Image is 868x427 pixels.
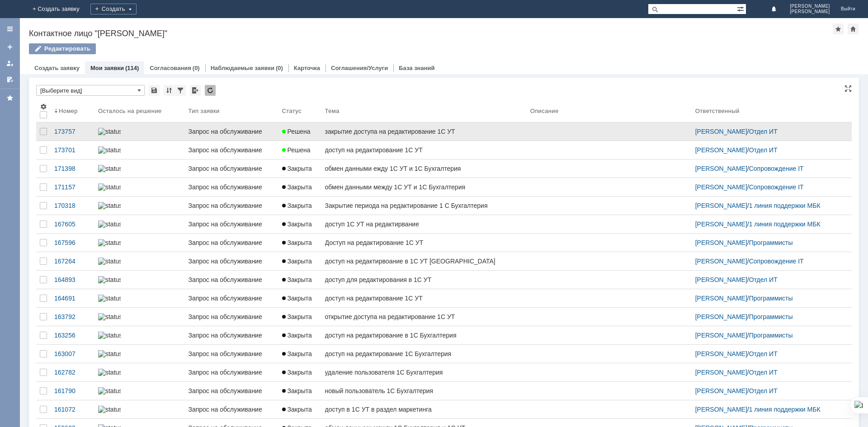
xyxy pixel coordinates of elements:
[695,276,747,283] a: [PERSON_NAME]
[94,99,184,122] th: Осталось на решение
[282,183,312,191] span: Закрыта
[188,202,274,209] div: Запрос на обслуживание
[278,252,321,270] a: Закрыта
[51,234,94,252] a: 167596
[749,128,778,135] a: Отдел ИТ
[94,178,184,196] a: statusbar-100 (1).png
[321,234,527,252] a: Доступ на редактирование 1С УТ
[325,332,523,339] div: доступ на редактирование в 1С Бухгалтерия
[325,202,523,209] div: Закрытие периода на редактирование 1 С Бухгалтерия
[51,326,94,344] a: 163256
[325,387,523,394] div: новый пользователь 1С Бухгалтерия
[3,72,17,87] a: Мои согласования
[695,276,841,283] div: /
[695,239,841,246] div: /
[749,313,793,320] a: Программисты
[188,108,219,114] div: Тип заявки
[98,108,162,114] div: Осталось на решение
[282,258,312,265] span: Закрыта
[278,99,321,122] th: Статус
[164,85,175,96] div: Сортировка...
[34,65,80,71] a: Создать заявку
[282,350,312,357] span: Закрыта
[184,271,278,289] a: Запрос на обслуживание
[276,65,283,71] div: (0)
[184,289,278,307] a: Запрос на обслуживание
[749,332,793,339] a: Программисты
[54,165,91,172] div: 171398
[695,108,740,114] div: Ответственный
[54,369,91,376] div: 162782
[282,369,312,376] span: Закрыта
[51,141,94,159] a: 173701
[90,65,124,71] a: Мои заявки
[98,202,121,209] img: statusbar-100 (1).png
[188,128,274,135] div: Запрос на обслуживание
[188,258,274,265] div: Запрос на обслуживание
[325,406,523,413] div: доступ в 1С УТ в раздел маркетинга
[184,326,278,344] a: Запрос на обслуживание
[184,363,278,381] a: Запрос на обслуживание
[51,308,94,326] a: 163792
[325,108,340,114] div: Тема
[54,183,91,191] div: 171157
[790,4,830,9] span: [PERSON_NAME]
[54,276,91,283] div: 164893
[98,387,121,394] img: statusbar-100 (1).png
[749,221,821,228] a: 1 линия поддержки МБК
[98,221,121,228] img: statusbar-100 (1).png
[94,271,184,289] a: statusbar-100 (1).png
[184,308,278,326] a: Запрос на обслуживание
[695,332,747,339] a: [PERSON_NAME]
[149,85,160,96] div: Сохранить вид
[321,99,527,122] th: Тема
[278,289,321,307] a: Закрыта
[278,363,321,381] a: Закрыта
[29,29,833,38] div: Контактное лицо "[PERSON_NAME]"
[188,313,274,320] div: Запрос на обслуживание
[51,178,94,196] a: 171157
[695,128,841,135] div: /
[184,400,278,418] a: Запрос на обслуживание
[325,295,523,302] div: доступ на редактирование 1С УТ
[325,239,523,246] div: Доступ на редактирование 1С УТ
[190,85,201,96] div: Экспорт списка
[98,276,121,283] img: statusbar-100 (1).png
[695,258,747,265] a: [PERSON_NAME]
[749,295,793,302] a: Программисты
[98,258,121,265] img: statusbar-100 (1).png
[3,40,17,54] a: Создать заявку
[282,276,312,283] span: Закрыта
[695,350,841,357] div: /
[3,56,17,70] a: Мои заявки
[184,178,278,196] a: Запрос на обслуживание
[695,387,841,394] div: /
[695,202,841,209] div: /
[749,165,804,172] a: Сопровождение IT
[325,350,523,357] div: доступ на редактирование 1С Бухгалтерия
[325,369,523,376] div: удаление пользователя 1С Бухгалтерия
[321,178,527,196] a: обмен данными между 1С УТ и 1С Бухгалтерия
[98,239,121,246] img: statusbar-100 (1).png
[282,387,312,394] span: Закрыта
[98,332,121,339] img: statusbar-100 (1).png
[282,295,312,302] span: Закрыта
[94,197,184,215] a: statusbar-100 (1).png
[325,313,523,320] div: открытие доступа на редактирование 1С УТ
[188,239,274,246] div: Запрос на обслуживание
[399,65,434,71] a: База знаний
[51,197,94,215] a: 170318
[695,128,747,135] a: [PERSON_NAME]
[54,128,91,135] div: 173757
[184,197,278,215] a: Запрос на обслуживание
[188,276,274,283] div: Запрос на обслуживание
[94,234,184,252] a: statusbar-100 (1).png
[54,387,91,394] div: 161790
[184,160,278,178] a: Запрос на обслуживание
[98,128,121,135] img: statusbar-100 (1).png
[205,85,216,96] div: Обновлять список
[98,165,121,172] img: statusbar-100 (1).png
[188,369,274,376] div: Запрос на обслуживание
[54,295,91,302] div: 164691
[325,258,523,265] div: доступ на редактирвоание в 1С УТ [GEOGRAPHIC_DATA]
